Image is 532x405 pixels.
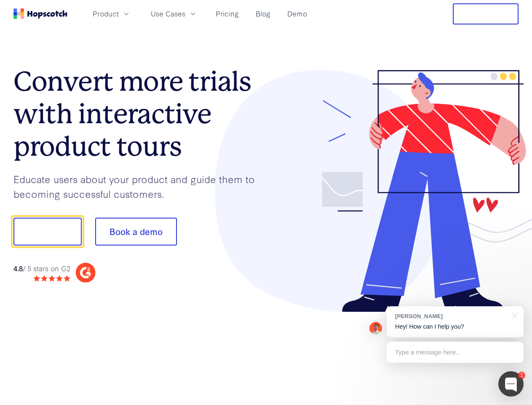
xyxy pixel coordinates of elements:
strong: 4.8 [13,263,23,273]
img: Mark Spera [369,322,382,335]
button: Book a demo [95,218,177,246]
button: Show me! [13,218,82,246]
button: Free Trial [453,3,519,24]
span: Use Cases [151,8,185,19]
p: Educate users about your product and guide them to becoming successful customers. [13,172,266,201]
button: Product [88,7,136,21]
h1: Convert more trials with interactive product tours [13,65,266,162]
a: Pricing [212,7,242,21]
span: Product [93,8,119,19]
a: Demo [284,7,310,21]
div: / 5 stars on G2 [13,263,70,274]
div: [PERSON_NAME] [395,312,507,320]
div: Type a message here... [387,342,524,363]
div: 1 [518,372,525,379]
a: Home [13,8,67,19]
button: Use Cases [146,7,202,21]
p: Hey! How can I help you? [395,322,515,331]
a: Blog [252,7,274,21]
